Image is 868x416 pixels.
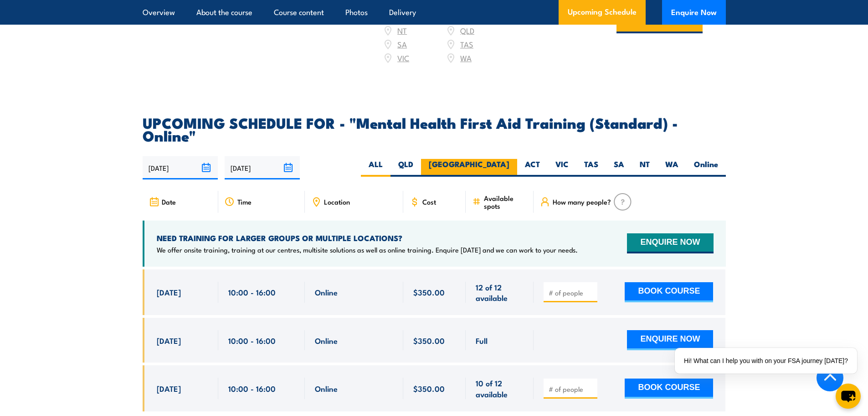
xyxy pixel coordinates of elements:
span: $350.00 [413,287,445,297]
span: [DATE] [157,287,181,297]
button: BOOK COURSE [625,282,713,302]
button: chat-button [836,384,861,409]
label: [GEOGRAPHIC_DATA] [421,159,517,177]
button: BOOK COURSE [625,379,713,399]
span: 12 of 12 available [476,282,524,303]
label: NT [632,159,657,177]
span: [DATE] [157,335,181,346]
label: TAS [576,159,606,177]
span: Cost [422,198,436,205]
span: Available spots [484,194,527,210]
span: Full [476,335,488,346]
label: VIC [548,159,576,177]
span: $350.00 [413,383,445,394]
span: Online [315,335,338,346]
label: Online [686,159,726,177]
span: Time [237,198,252,205]
button: ENQUIRE NOW [627,330,713,350]
button: ENQUIRE NOW [627,233,713,253]
span: How many people? [553,198,611,205]
span: Location [324,198,350,205]
label: QLD [390,159,421,177]
label: ALL [361,159,390,177]
span: Online [315,383,338,394]
label: WA [657,159,686,177]
h4: NEED TRAINING FOR LARGER GROUPS OR MULTIPLE LOCATIONS? [157,233,578,243]
label: ACT [517,159,548,177]
span: [DATE] [157,383,181,394]
span: 10 of 12 available [476,378,524,399]
span: 10:00 - 16:00 [228,383,276,394]
span: Date [162,198,176,205]
input: From date [143,156,218,179]
input: # of people [549,384,594,394]
span: Online [315,287,338,297]
span: 10:00 - 16:00 [228,287,276,297]
span: $350.00 [413,335,445,346]
input: # of people [549,288,594,297]
div: Hi! What can I help you with on your FSA journey [DATE]? [675,348,857,374]
span: 10:00 - 16:00 [228,335,276,346]
h2: UPCOMING SCHEDULE FOR - "Mental Health First Aid Training (Standard) - Online" [143,116,726,142]
label: SA [606,159,632,177]
p: We offer onsite training, training at our centres, multisite solutions as well as online training... [157,245,578,254]
input: To date [225,156,300,179]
